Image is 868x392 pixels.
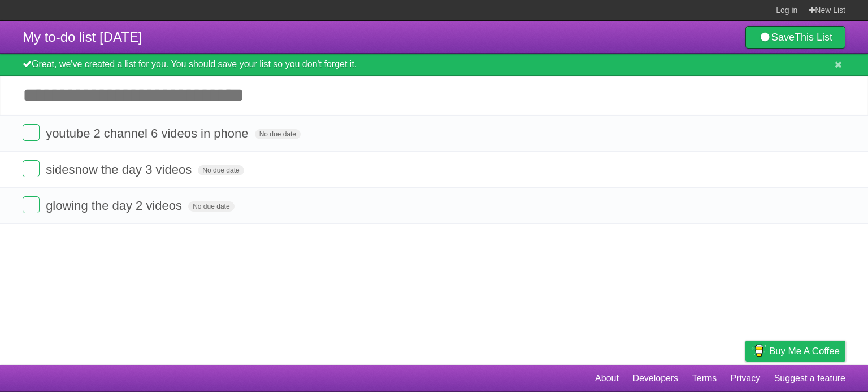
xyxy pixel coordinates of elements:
[46,162,194,177] span: sidesnow the day 3 videos
[769,341,840,361] span: Buy me a coffee
[255,129,301,139] span: No due date
[23,29,142,45] span: My to-do list [DATE]
[46,199,185,213] span: glowing the day 2 videos
[23,196,40,213] label: Done
[595,368,619,389] a: About
[751,341,766,360] img: Buy me a coffee
[745,26,845,49] a: SaveThis List
[46,126,251,140] span: youtube 2 channel 6 videos in phone
[745,341,845,362] a: Buy me a coffee
[23,124,40,141] label: Done
[731,368,760,389] a: Privacy
[198,165,244,175] span: No due date
[795,32,832,43] b: This List
[632,368,678,389] a: Developers
[188,201,234,212] span: No due date
[23,160,40,177] label: Done
[774,368,845,389] a: Suggest a feature
[692,368,717,389] a: Terms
